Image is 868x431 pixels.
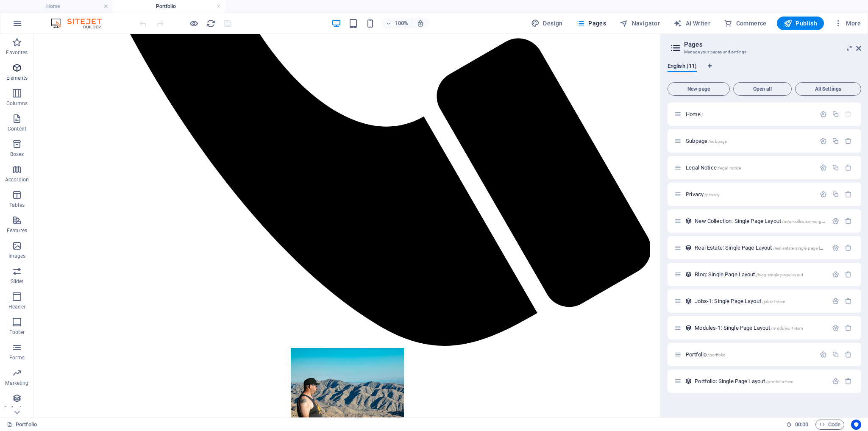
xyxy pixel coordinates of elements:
div: Remove [845,298,852,305]
button: Design [528,17,566,30]
div: Design (Ctrl+Alt+Y) [528,17,566,30]
span: Commerce [724,19,767,28]
div: Settings [832,378,839,385]
div: Remove [845,271,852,278]
div: Modules-1: Single Page Layout/modules-1-item [692,325,828,331]
p: Favorites [6,49,28,56]
div: Duplicate [832,164,839,171]
div: Settings [820,137,827,145]
div: Language Tabs [668,63,861,79]
span: /real-estate-single-page-layout [773,246,831,250]
span: Publish [784,19,817,28]
span: /portfolio-item [766,379,793,384]
a: Click to cancel selection. Double-click to open Pages [7,420,37,430]
button: AI Writer [670,17,714,30]
span: /jobs-1-item [762,299,786,304]
span: /portfolio [707,353,725,357]
h6: Session time [786,420,809,430]
h2: Pages [684,41,861,48]
p: Accordion [5,176,29,183]
div: Real Estate: Single Page Layout/real-estate-single-page-layout [692,245,828,250]
div: Remove [845,137,852,145]
span: Pages [576,19,606,28]
div: Remove [845,324,852,331]
div: Subpage/subpage [683,138,815,144]
p: Elements [6,75,28,81]
p: Content [8,125,26,132]
i: On resize automatically adjust zoom level to fit chosen device. [417,19,424,27]
button: New page [668,82,730,96]
div: Portfolio/portfolio [683,352,815,357]
button: Commerce [721,17,770,30]
div: Duplicate [832,191,839,198]
span: Code [819,420,840,430]
div: Home/ [683,111,815,117]
div: Remove [845,378,852,385]
span: Click to open page [695,245,831,251]
span: New page [671,86,726,92]
span: More [834,19,861,28]
div: Settings [832,298,839,305]
div: New Collection: Single Page Layout/new-collection-single-page-layout [692,218,828,224]
span: Navigator [620,19,660,28]
div: Remove [845,217,852,225]
span: Open all [737,86,788,92]
p: Slider [11,278,24,285]
div: Settings [832,271,839,278]
div: Duplicate [832,351,839,358]
button: Open all [733,82,792,96]
div: Portfolio: Single Page Layout/portfolio-item [692,378,828,384]
div: Remove [845,164,852,171]
button: Navigator [616,17,663,30]
span: Click to open page [686,111,703,117]
span: /modules-1-item [771,326,803,331]
div: Settings [832,244,839,251]
div: Jobs-1: Single Page Layout/jobs-1-item [692,298,828,304]
span: 00 00 [795,420,808,430]
p: Footer [9,329,25,336]
span: : [801,421,802,428]
span: /new-collection-single-page-layout [782,219,849,224]
div: Settings [820,351,827,358]
p: Tables [9,202,25,209]
div: Settings [820,164,827,171]
p: Forms [9,354,25,361]
p: Marketing [5,380,28,387]
p: Features [7,227,27,234]
div: This layout is used as a template for all items (e.g. a blog post) of this collection. The conten... [685,298,692,305]
div: This layout is used as a template for all items (e.g. a blog post) of this collection. The conten... [685,271,692,278]
div: Remove [845,351,852,358]
p: Header [8,303,25,310]
p: Columns [6,100,28,107]
button: All Settings [795,82,861,96]
div: Remove [845,191,852,198]
button: Code [815,420,844,430]
span: Click to open page [686,138,727,144]
div: Settings [832,324,839,331]
button: 100% [382,18,412,28]
div: This layout is used as a template for all items (e.g. a blog post) of this collection. The conten... [685,324,692,331]
div: The startpage cannot be deleted [845,111,852,118]
span: Click to open page [695,271,803,278]
div: Legal Notice/legal-notice [683,165,815,170]
div: Blog: Single Page Layout/blog-single-page-layout [692,272,828,277]
div: Settings [820,191,827,198]
button: Pages [573,17,609,30]
button: Publish [777,17,824,30]
div: Duplicate [832,111,839,118]
h6: 100% [395,18,408,28]
button: More [831,17,864,30]
span: /subpage [708,139,727,144]
span: /legal-notice [718,166,741,170]
button: Click here to leave preview mode and continue editing [189,18,199,28]
span: Click to open page [686,191,720,197]
span: / [701,112,703,117]
i: Reload page [206,19,216,28]
h4: Portfolio [113,2,225,11]
span: Click to open page [695,325,803,331]
button: reload [206,18,216,28]
span: Click to open page [695,378,793,384]
div: Duplicate [832,137,839,145]
span: AI Writer [673,19,710,28]
span: /privacy [704,192,720,197]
